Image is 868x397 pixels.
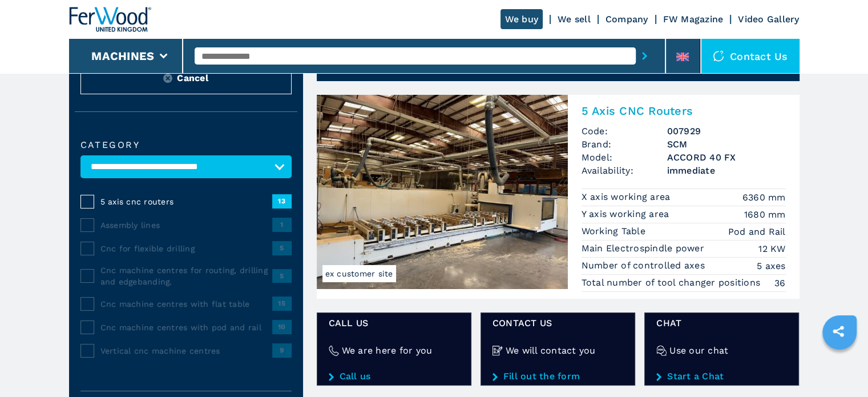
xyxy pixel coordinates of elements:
[713,50,724,62] img: Contact us
[100,298,272,310] span: Cnc machine centres with flat table
[582,191,673,203] p: X axis working area
[667,138,786,151] h3: SCM
[582,151,667,164] span: Model:
[582,164,667,177] span: Availability:
[272,194,292,208] span: 13
[272,296,292,310] span: 15
[582,208,672,220] p: Y axis working area
[605,14,648,25] a: Company
[558,14,591,25] a: We sell
[100,219,272,231] span: Assembly lines
[582,125,667,138] span: Code:
[322,265,396,282] span: ex customer site
[728,225,786,238] em: Pod and Rail
[758,242,785,255] em: 12 KW
[582,225,649,238] p: Working Table
[582,138,667,151] span: Brand:
[492,316,623,330] span: CONTACT US
[506,344,596,357] h4: We will contact you
[329,346,339,356] img: We are here for you
[317,95,568,289] img: 5 Axis CNC Routers SCM ACCORD 40 FX
[100,243,272,254] span: Cnc for flexible drilling
[582,259,708,272] p: Number of controlled axes
[738,14,799,25] a: Video Gallery
[100,196,272,207] span: 5 axis cnc routers
[80,62,292,94] button: ResetCancel
[774,276,786,290] em: 36
[492,346,503,356] img: We will contact you
[667,151,786,164] h3: ACCORD 40 FX
[667,125,786,138] h3: 007929
[272,269,292,283] span: 5
[742,191,786,204] em: 6360 mm
[656,316,787,330] span: CHAT
[669,344,728,357] h4: Use our chat
[701,39,800,73] div: Contact us
[272,320,292,334] span: 10
[272,343,292,357] span: 9
[500,9,543,29] a: We buy
[656,371,787,382] a: Start a Chat
[582,104,786,118] h2: 5 Axis CNC Routers
[272,218,292,231] span: 1
[744,208,786,221] em: 1680 mm
[177,71,208,85] span: Cancel
[824,317,853,346] a: sharethis
[663,14,724,25] a: FW Magazine
[757,259,786,272] em: 5 axes
[329,316,459,330] span: Call us
[91,49,154,63] button: Machines
[163,74,172,83] img: Reset
[636,43,653,69] button: submit-button
[80,141,292,150] label: Category
[582,242,708,255] p: Main Electrospindle power
[100,322,272,333] span: Cnc machine centres with pod and rail
[69,7,151,32] img: Ferwood
[100,264,272,287] span: Cnc machine centres for routing, drilling and edgebanding.
[342,344,433,357] h4: We are here for you
[317,95,800,299] a: 5 Axis CNC Routers SCM ACCORD 40 FXex customer site5 Axis CNC RoutersCode:007929Brand:SCMModel:AC...
[329,371,459,382] a: Call us
[492,371,623,382] a: Fill out the form
[819,346,859,388] iframe: Chat
[100,345,272,356] span: Vertical cnc machine centres
[656,346,667,356] img: Use our chat
[582,276,764,289] p: Total number of tool changer positions
[667,164,786,177] span: immediate
[272,241,292,255] span: 5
